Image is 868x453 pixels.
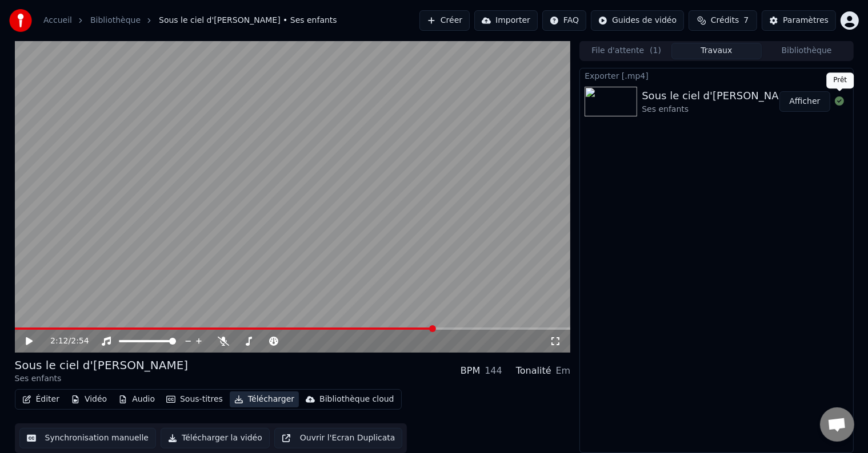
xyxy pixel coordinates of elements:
[671,43,762,59] button: Travaux
[461,364,480,378] div: BPM
[591,10,684,31] button: Guides de vidéo
[43,15,337,26] nav: breadcrumb
[230,391,299,407] button: Télécharger
[66,391,111,407] button: Vidéo
[779,91,830,112] button: Afficher
[71,335,89,347] span: 2:54
[762,10,836,31] button: Paramètres
[556,364,571,378] div: Em
[159,15,337,26] span: Sous le ciel d'[PERSON_NAME] • Ses enfants
[419,10,470,31] button: Créer
[162,391,227,407] button: Sous-titres
[820,407,854,442] div: Ouvrir le chat
[9,9,32,32] img: youka
[650,45,661,56] span: ( 1 )
[50,335,68,347] span: 2:12
[19,428,157,448] button: Synchronisation manuelle
[15,373,189,385] div: Ses enfants
[274,428,403,448] button: Ouvrir l'Ecran Duplicata
[642,104,798,115] div: Ses enfants
[711,15,739,26] span: Crédits
[15,357,189,373] div: Sous le ciel d'[PERSON_NAME]
[114,391,159,407] button: Audio
[542,10,586,31] button: FAQ
[319,394,394,405] div: Bibliothèque cloud
[580,68,853,82] div: Exporter [.mp4]
[43,15,72,26] a: Accueil
[18,391,64,407] button: Éditer
[689,10,757,31] button: Crédits7
[762,43,852,59] button: Bibliothèque
[581,43,671,59] button: File d'attente
[50,335,78,347] div: /
[474,10,538,31] button: Importer
[826,72,854,88] div: Prêt
[485,364,502,378] div: 144
[783,15,829,26] div: Paramètres
[161,428,270,448] button: Télécharger la vidéo
[516,364,551,378] div: Tonalité
[642,88,798,104] div: Sous le ciel d'[PERSON_NAME]
[743,15,749,26] span: 7
[90,15,141,26] a: Bibliothèque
